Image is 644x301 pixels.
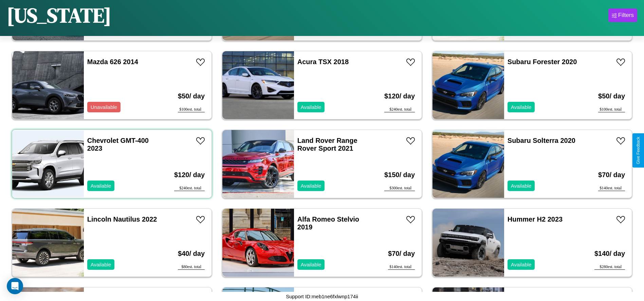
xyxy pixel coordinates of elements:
[388,264,415,270] div: $ 140 est. total
[91,260,111,269] p: Available
[508,137,575,144] a: Subaru Solterra 2020
[286,292,358,301] p: Support ID: meb1ne6fxlwnp174ii
[178,107,205,112] div: $ 100 est. total
[301,260,321,269] p: Available
[7,1,111,29] h1: [US_STATE]
[297,215,359,231] a: Alfa Romeo Stelvio 2019
[297,58,349,65] a: Acura TSX 2018
[594,264,625,270] div: $ 280 est. total
[511,102,532,112] p: Available
[297,137,357,152] a: Land Rover Range Rover Sport 2021
[388,243,415,264] h3: $ 70 / day
[384,186,415,191] div: $ 300 est. total
[598,107,625,112] div: $ 100 est. total
[384,107,415,112] div: $ 240 est. total
[91,181,111,190] p: Available
[87,137,149,152] a: Chevrolet GMT-400 2023
[608,8,637,22] button: Filters
[384,164,415,186] h3: $ 150 / day
[178,86,205,107] h3: $ 50 / day
[91,102,117,112] p: Unavailable
[384,86,415,107] h3: $ 120 / day
[511,260,532,269] p: Available
[594,243,625,264] h3: $ 140 / day
[174,186,205,191] div: $ 240 est. total
[178,264,205,270] div: $ 80 est. total
[7,278,23,294] div: Open Intercom Messenger
[87,215,157,223] a: Lincoln Nautilus 2022
[618,12,634,19] div: Filters
[598,164,625,186] h3: $ 70 / day
[301,181,321,190] p: Available
[598,86,625,107] h3: $ 50 / day
[178,243,205,264] h3: $ 40 / day
[87,58,138,65] a: Mazda 626 2014
[174,164,205,186] h3: $ 120 / day
[301,102,321,112] p: Available
[508,215,563,223] a: Hummer H2 2023
[636,137,641,164] div: Give Feedback
[508,58,577,65] a: Subaru Forester 2020
[598,186,625,191] div: $ 140 est. total
[511,181,532,190] p: Available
